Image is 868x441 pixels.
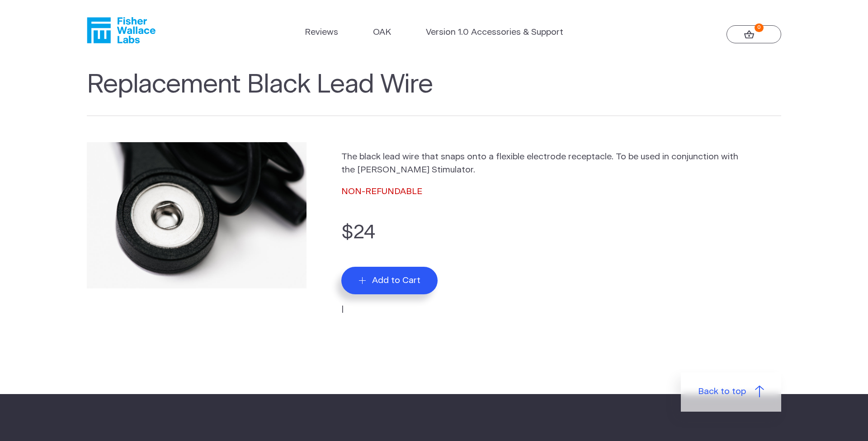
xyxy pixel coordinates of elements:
[372,275,420,286] span: Add to Cart
[341,218,781,316] form: |
[726,25,781,43] a: 0
[341,187,422,196] span: NON-REFUNDABLE
[87,17,156,43] a: Fisher Wallace
[698,385,746,399] span: Back to top
[681,372,781,411] a: Back to top
[426,26,563,39] a: Version 1.0 Accessories & Support
[373,26,391,39] a: OAK
[341,151,741,177] p: The black lead wire that snaps onto a flexible electrode receptacle. To be used in conjunction wi...
[341,218,781,247] p: $24
[305,26,338,39] a: Reviews
[755,23,763,32] strong: 0
[87,142,307,288] img: Replacement Black Lead Wire
[87,70,781,116] h1: Replacement Black Lead Wire
[341,267,438,294] button: Add to Cart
